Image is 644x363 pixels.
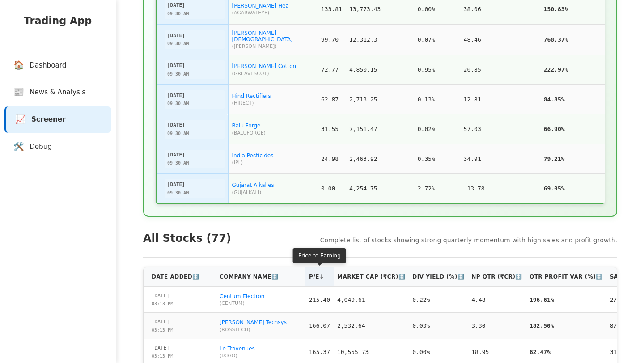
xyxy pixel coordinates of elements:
a: [PERSON_NAME] Cotton [232,63,297,69]
td: 62.87 [318,84,346,114]
span: ( GREAVESCOT ) [232,71,314,76]
div: [DATE] [167,122,185,129]
td: 57.03 [460,114,540,144]
span: Dashboard [30,60,66,71]
span: ( ROSSTECH ) [220,327,302,333]
span: 🛠️ [13,140,24,153]
a: 📰News & Analysis [4,79,111,106]
td: 4,850.15 [346,55,414,85]
span: Screener [31,114,66,125]
th: Company Name ↕️ [216,267,305,287]
td: 34.91 [460,144,540,174]
td: 0.07% [414,24,460,55]
div: 09:30 AM [167,10,189,17]
a: Centum Electron [220,293,264,300]
div: [DATE] [167,32,185,40]
div: [DATE] [167,152,185,159]
td: 24.98 [318,144,346,174]
h2: Trading App [9,13,107,29]
td: 72.77 [318,55,346,85]
a: Hind Rectifiers [232,93,271,99]
div: 09:30 AM [167,130,189,137]
td: 0.22% [409,287,468,313]
span: ( IPL ) [232,160,314,165]
span: ( AGARWALEYE ) [232,10,314,16]
span: 📈 [15,113,26,126]
td: 0.35% [414,144,460,174]
div: [DATE] [152,345,169,352]
a: 📈Screener [4,106,111,133]
td: 3.30 [468,313,526,339]
a: Gujarat Alkalies [232,182,274,188]
span: ( IXIGO ) [220,353,302,359]
td: 4.48 [468,287,526,313]
td: 0.02% [414,114,460,144]
td: 31.55 [318,114,346,144]
div: 03:13 PM [152,327,173,333]
td: 99.70 [318,24,346,55]
td: 0.95% [414,55,460,85]
td: 2,463.92 [346,144,414,174]
a: Le Travenues [220,346,255,352]
span: ( [PERSON_NAME] ) [232,43,314,49]
span: ( GUJALKALI ) [232,190,314,195]
td: 196.61% [526,287,606,313]
a: Balu Forge [232,122,261,129]
td: 84.85% [540,84,614,114]
div: 03:13 PM [152,353,173,359]
div: [DATE] [152,318,169,326]
td: 2.72% [414,174,460,204]
div: [DATE] [167,181,185,189]
td: 48.46 [460,24,540,55]
p: Complete list of stocks showing strong quarterly momentum with high sales and profit growth. [320,236,617,245]
h2: All Stocks ( 77 ) [143,230,231,246]
td: 768.37% [540,24,614,55]
span: 📰 [13,86,24,99]
div: 09:30 AM [167,71,189,77]
th: Date Added ↕️ [144,267,216,287]
th: Qtr Profit Var (%) ↕️ [526,267,606,287]
a: India Pesticides [232,152,274,159]
span: News & Analysis [30,87,85,97]
th: NP Qtr (₹Cr) ↕️ [468,267,526,287]
td: 0.13% [414,84,460,114]
div: 09:30 AM [167,160,189,166]
td: 69.05% [540,174,614,204]
td: 12,312.3 [346,24,414,55]
span: ( CENTUM ) [220,300,302,306]
div: [DATE] [152,292,169,300]
div: [DATE] [167,2,185,9]
a: [PERSON_NAME] Hea [232,3,289,9]
div: 09:30 AM [167,190,189,196]
td: 222.97% [540,55,614,85]
td: 4,254.75 [346,174,414,204]
td: 2,713.25 [346,84,414,114]
div: 09:30 AM [167,100,189,107]
div: [DATE] [167,92,185,100]
a: [PERSON_NAME] Techsys [220,319,287,325]
span: Debug [30,142,52,152]
a: [PERSON_NAME][DEMOGRAPHIC_DATA] [232,30,293,42]
a: 🏠Dashboard [4,52,111,79]
span: ( HIRECT ) [232,100,314,106]
td: 182.50% [526,313,606,339]
span: ( BALUFORGE ) [232,130,314,136]
td: 0.03% [409,313,468,339]
div: 03:13 PM [152,300,173,307]
a: 🛠️Debug [4,134,111,160]
th: Div Yield (%) ↕️ [409,267,468,287]
td: 215.40 [305,287,334,313]
td: 79.21% [540,144,614,174]
td: 20.85 [460,55,540,85]
td: -13.78 [460,174,540,204]
td: 12.81 [460,84,540,114]
td: 166.07 [305,313,334,339]
th: P/E ↓ [305,267,334,287]
td: 7,151.47 [346,114,414,144]
th: Market Cap (₹Cr) ↕️ [334,267,409,287]
td: 2,532.64 [334,313,409,339]
span: 🏠 [13,59,24,72]
td: 66.90% [540,114,614,144]
td: 4,049.61 [334,287,409,313]
div: 09:30 AM [167,40,189,47]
